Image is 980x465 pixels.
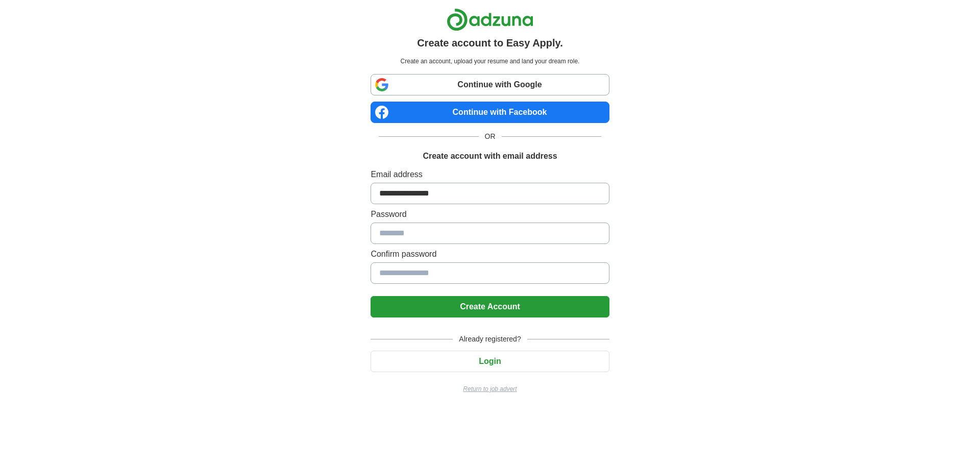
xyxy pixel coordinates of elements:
[371,74,609,95] a: Continue with Google
[371,102,609,123] a: Continue with Facebook
[371,384,609,394] a: Return to job advert
[371,357,609,365] a: Login
[371,208,609,221] label: Password
[479,131,502,142] span: OR
[371,168,609,181] label: Email address
[371,248,609,260] label: Confirm password
[447,8,533,31] img: Adzuna logo
[373,57,607,66] p: Create an account, upload your resume and land your dream role.
[423,150,557,162] h1: Create account with email address
[371,351,609,372] button: Login
[371,296,609,317] button: Create Account
[453,334,527,345] span: Already registered?
[417,35,563,51] h1: Create account to Easy Apply.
